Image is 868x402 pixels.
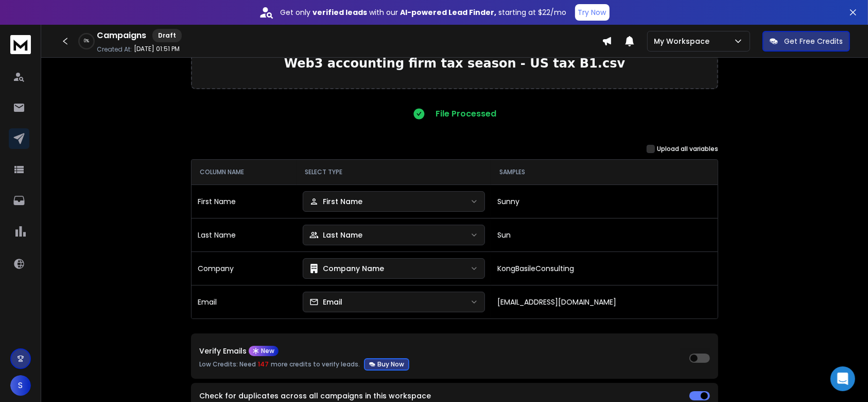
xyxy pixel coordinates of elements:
[309,230,362,240] div: Last Name
[10,375,31,396] button: S
[654,36,714,46] p: My Workspace
[313,7,368,18] strong: verified leads
[297,160,491,185] th: SELECT TYPE
[199,347,247,355] p: Verify Emails
[249,346,279,356] div: New
[134,45,180,53] p: [DATE] 01:51 PM
[199,392,431,399] label: Check for duplicates across all campaigns in this workspace
[578,7,606,18] p: Try Now
[192,218,297,252] td: Last Name
[657,145,718,153] label: Upload all variables
[258,360,269,368] span: 147
[152,29,182,42] div: Draft
[309,196,362,207] div: First Name
[491,218,718,252] td: Sun
[199,358,409,371] p: Low Credits: Need more credits to verify leads.
[491,285,718,319] td: [EMAIL_ADDRESS][DOMAIN_NAME]
[364,358,409,371] button: Verify EmailsNewLow Credits: Need 147 more credits to verify leads.
[192,285,297,319] td: Email
[97,29,146,42] h1: Campaigns
[10,35,31,54] img: logo
[491,185,718,218] td: Sunny
[309,263,384,274] div: Company Name
[401,7,497,18] strong: AI-powered Lead Finder,
[491,160,718,185] th: SAMPLES
[281,7,567,18] p: Get only with our starting at $22/mo
[192,160,297,185] th: COLUMN NAME
[784,36,843,46] p: Get Free Credits
[491,252,718,285] td: KongBasileConsulting
[84,38,89,44] p: 0 %
[97,45,132,54] p: Created At:
[762,31,850,52] button: Get Free Credits
[436,108,496,120] p: File Processed
[200,55,709,72] p: Web3 accounting firm tax season - US tax B1.csv
[192,252,297,285] td: Company
[830,366,855,391] div: Open Intercom Messenger
[575,4,610,21] button: Try Now
[309,297,342,307] div: Email
[192,185,297,218] td: First Name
